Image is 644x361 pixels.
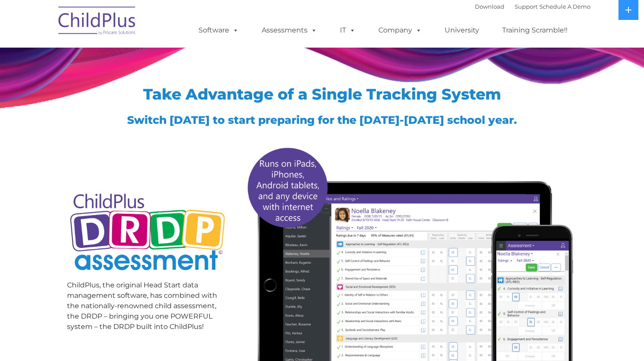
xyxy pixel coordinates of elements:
[539,3,590,10] a: Schedule A Demo
[436,22,488,39] a: University
[370,22,430,39] a: Company
[331,22,364,39] a: IT
[190,22,247,39] a: Software
[493,22,576,39] a: Training Scramble!!
[67,281,217,331] span: ChildPlus, the original Head Start data management software, has combined with the nationally-ren...
[515,3,538,10] a: Support
[475,3,590,10] font: |
[127,113,517,126] span: Switch [DATE] to start preparing for the [DATE]-[DATE] school year.
[253,22,326,39] a: Assessments
[475,3,504,10] a: Download
[143,85,501,103] span: Take Advantage of a Single Tracking System
[54,0,141,44] img: ChildPlus by Procare Solutions
[67,184,228,282] img: Copyright - DRDP Logo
